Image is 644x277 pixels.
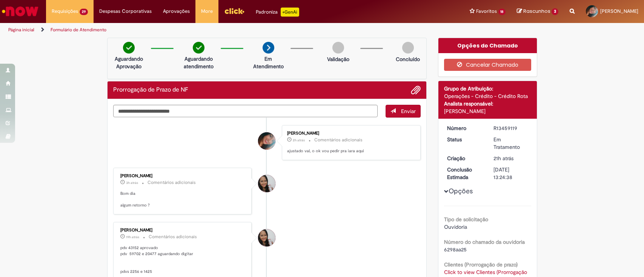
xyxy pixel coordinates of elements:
[441,166,488,181] dt: Conclusão Estimada
[99,8,152,15] span: Despesas Corporativas
[411,85,421,95] button: Adicionar anexos
[149,234,197,240] small: Comentários adicionais
[8,27,34,33] a: Página inicial
[281,8,299,17] p: +GenAi
[250,55,287,70] p: Em Atendimento
[111,55,147,70] p: Aguardando Aprovação
[258,132,275,150] div: Aliny Souza Lira
[80,9,88,15] span: 29
[552,8,558,15] span: 3
[113,87,188,93] h2: Prorrogação de Prazo de NF Histórico de tíquete
[517,8,558,15] a: Rascunhos
[493,155,513,162] span: 21h atrás
[444,92,531,100] div: Operações - Crédito - Crédito Rota
[498,9,506,15] span: 18
[386,105,421,118] button: Enviar
[293,138,305,142] span: 2h atrás
[327,55,349,63] p: Validação
[314,137,363,143] small: Comentários adicionais
[163,8,190,15] span: Aprovações
[113,105,378,118] textarea: Digite sua mensagem aqui...
[52,8,78,15] span: Requisições
[126,181,138,185] time: 29/08/2025 10:17:53
[148,179,196,186] small: Comentários adicionais
[332,42,344,54] img: img-circle-grey.png
[123,42,135,54] img: check-circle-green.png
[444,216,488,223] b: Tipo de solicitação
[444,85,531,92] div: Grupo de Atribuição:
[444,59,531,71] button: Cancelar Chamado
[401,108,416,115] span: Enviar
[444,223,467,230] span: Ouvidoria
[493,124,529,132] div: R13459119
[493,136,529,151] div: Em Tratamento
[493,155,513,162] time: 28/08/2025 16:24:23
[444,246,467,253] span: 6298aa25
[263,42,274,54] img: arrow-next.png
[402,42,414,54] img: img-circle-grey.png
[258,229,275,246] div: Valeria Maria Da Conceicao
[287,131,413,136] div: [PERSON_NAME]
[396,55,420,63] p: Concluído
[1,4,40,19] img: ServiceNow
[258,175,275,192] div: Valeria Maria Da Conceicao
[126,235,139,239] span: 19h atrás
[120,174,246,178] div: [PERSON_NAME]
[6,23,424,37] ul: Trilhas de página
[201,8,213,15] span: More
[287,148,413,154] p: ajustado val, o ok vou pedir pra iara aqui
[600,8,638,14] span: [PERSON_NAME]
[293,138,305,142] time: 29/08/2025 11:00:12
[444,261,518,268] b: Clientes (Prorrogação de prazo)
[441,155,488,162] dt: Criação
[224,5,244,17] img: click_logo_yellow_360x200.png
[51,27,106,33] a: Formulário de Atendimento
[476,8,497,15] span: Favoritos
[493,155,529,162] div: 28/08/2025 16:24:23
[180,55,217,70] p: Aguardando atendimento
[444,239,525,245] b: Número do chamado da ouvidoria
[441,136,488,143] dt: Status
[444,100,531,107] div: Analista responsável:
[126,235,139,239] time: 28/08/2025 18:09:29
[120,191,246,208] p: Bom dia algum retorno ?
[126,181,138,185] span: 3h atrás
[193,42,204,54] img: check-circle-green.png
[256,8,299,17] div: Padroniza
[523,8,550,15] span: Rascunhos
[441,124,488,132] dt: Número
[438,38,537,53] div: Opções do Chamado
[120,228,246,233] div: [PERSON_NAME]
[493,166,529,181] div: [DATE] 13:24:38
[444,107,531,115] div: [PERSON_NAME]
